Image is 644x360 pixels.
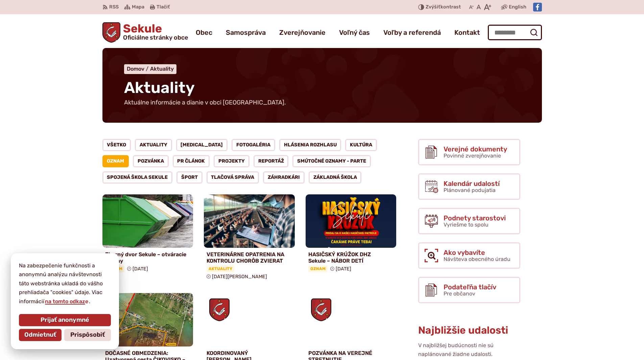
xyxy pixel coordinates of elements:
[418,208,520,234] a: Podnety starostovi Vyriešme to spolu
[109,3,119,11] span: RSS
[196,23,212,42] a: Obec
[426,4,440,10] span: Zvýšiť
[102,139,131,151] a: Všetko
[133,155,169,167] a: Pozvánka
[263,171,305,184] a: Záhradkári
[418,341,520,359] p: V najbližšej budúcnosti nie sú naplánované žiadne udalosti.
[150,66,174,72] a: Aktuality
[133,266,148,272] span: [DATE]
[444,180,500,187] span: Kalendár udalostí
[444,214,506,222] span: Podnety starostovi
[102,194,193,275] a: Zberný dvor Sekule – otváracie hodiny Oznam [DATE]
[24,331,56,339] span: Odmietnuť
[309,171,362,184] a: Základná škola
[173,155,210,167] a: PR článok
[102,22,121,43] img: Prejsť na domovskú stránku
[157,4,170,10] span: Tlačiť
[418,277,520,303] a: Podateľňa tlačív Pre občanov
[41,316,89,324] span: Prijať anonymné
[124,99,286,106] p: Aktuálne informácie a dianie v obci [GEOGRAPHIC_DATA].
[533,3,542,11] img: Prejsť na Facebook stránku
[132,3,144,11] span: Mapa
[207,265,234,272] span: Aktuality
[232,139,275,151] a: Fotogaléria
[19,329,62,341] button: Odmietnuť
[292,155,371,167] a: Smútočné oznamy - parte
[176,139,228,151] a: [MEDICAL_DATA]
[444,145,507,153] span: Verejné dokumenty
[507,3,528,11] a: English
[102,171,173,184] a: Spojená škola Sekule
[444,221,488,228] span: Vyriešme to spolu
[176,171,202,184] a: Šport
[120,23,188,41] span: Sekule
[509,3,526,11] span: English
[19,261,111,306] p: Na zabezpečenie funkčnosti a anonymnú analýzu návštevnosti táto webstránka ukladá do vášho prehli...
[127,66,144,72] span: Domov
[418,173,520,200] a: Kalendár udalostí Plánované podujatia
[226,23,266,42] a: Samospráva
[212,274,267,280] span: [DATE][PERSON_NAME]
[444,256,510,262] span: Návšteva obecného úradu
[19,314,111,326] button: Prijať anonymné
[444,283,496,291] span: Podateľňa tlačív
[279,139,341,151] a: Hlásenia rozhlasu
[418,325,520,336] h3: Najbližšie udalosti
[64,329,111,341] button: Prispôsobiť
[383,23,441,42] a: Voľby a referendá
[124,78,195,97] span: Aktuality
[444,290,475,297] span: Pre občanov
[70,331,105,339] span: Prispôsobiť
[418,139,520,165] a: Verejné dokumenty Povinné zverejňovanie
[444,152,501,159] span: Povinné zverejňovanie
[207,171,259,184] a: Tlačová správa
[308,265,328,272] span: Oznam
[214,155,249,167] a: Projekty
[123,34,188,41] span: Oficiálne stránky obce
[444,187,496,193] span: Plánované podujatia
[336,266,351,272] span: [DATE]
[102,22,188,43] a: Logo Sekule, prejsť na domovskú stránku.
[345,139,377,151] a: Kultúra
[308,251,394,264] h4: HASIČSKÝ KRÚŽOK DHZ Sekule – NÁBOR DETÍ
[204,194,295,282] a: VETERINÁRNE OPATRENIA NA KONTROLU CHORÔB ZVIERAT Aktuality [DATE][PERSON_NAME]
[127,66,150,72] a: Domov
[279,23,326,42] a: Zverejňovanie
[44,298,89,305] a: na tomto odkaze
[102,155,129,167] a: Oznam
[426,4,461,10] span: kontrast
[454,23,480,42] a: Kontakt
[306,194,397,275] a: HASIČSKÝ KRÚŽOK DHZ Sekule – NÁBOR DETÍ Oznam [DATE]
[339,23,370,42] a: Voľný čas
[105,251,191,264] h4: Zberný dvor Sekule – otváracie hodiny
[418,242,520,269] a: Ako vybavíte Návšteva obecného úradu
[254,155,289,167] a: Reportáž
[135,139,172,151] a: Aktuality
[444,249,510,256] span: Ako vybavíte
[207,251,292,264] h4: VETERINÁRNE OPATRENIA NA KONTROLU CHORÔB ZVIERAT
